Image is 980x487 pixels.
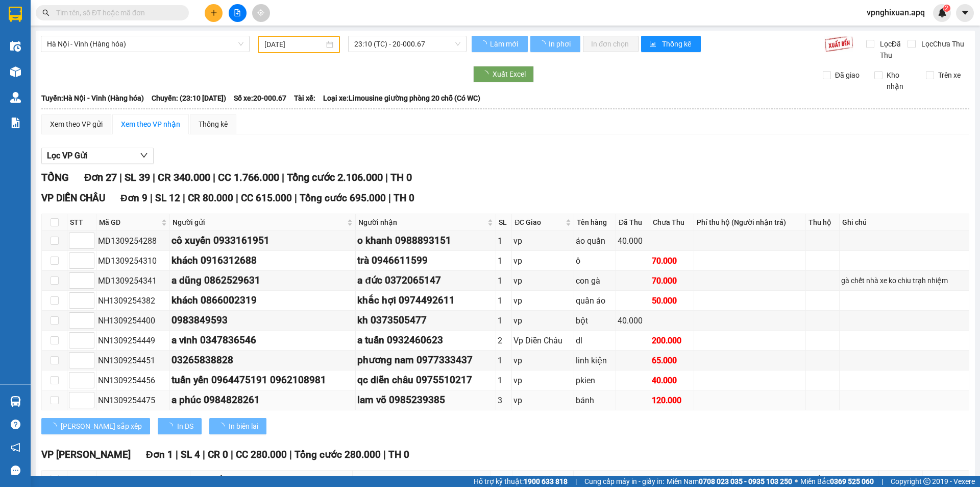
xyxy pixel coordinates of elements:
[42,9,50,16] span: search
[41,148,154,164] button: Lọc VP Gửi
[538,40,547,48] span: loading
[98,235,168,247] div: MD1309254288
[300,192,386,204] span: Tổng cước 695.000
[355,473,480,484] span: Người nhận
[209,418,266,434] button: In biên lai
[231,449,233,460] span: |
[67,214,96,231] th: STT
[943,5,950,12] sup: 2
[213,171,215,183] span: |
[218,171,279,183] span: CC 1.766.000
[498,274,510,287] div: 1
[98,374,168,387] div: NN1309254456
[295,192,297,204] span: |
[498,394,510,407] div: 3
[923,478,930,485] span: copyright
[56,7,177,18] input: Tìm tên, số ĐT hoặc mã đơn
[323,92,480,104] span: Loại xe: Limousine giường phòng 20 chỗ (Có WC)
[150,192,153,204] span: |
[576,254,614,267] div: ô
[498,374,510,387] div: 1
[513,294,572,307] div: vp
[513,334,572,347] div: Vp Diễn Châu
[496,214,512,231] th: SL
[498,254,510,267] div: 1
[934,69,965,81] span: Trên xe
[513,354,572,367] div: vp
[357,313,494,328] div: kh 0373505477
[205,4,223,22] button: plus
[584,476,664,487] span: Cung cấp máy in - giấy in:
[390,171,412,183] span: TH 0
[831,69,864,81] span: Đã giao
[576,334,614,347] div: dl
[576,354,614,367] div: linh kiện
[193,473,342,484] span: Người gửi
[357,293,494,308] div: khắc hợi 0974492611
[388,449,409,460] span: TH 0
[515,473,563,484] span: ĐC Giao
[394,192,414,204] span: TH 0
[358,217,485,228] span: Người nhận
[498,334,510,347] div: 2
[840,214,969,231] th: Ghi chú
[513,374,572,387] div: vp
[652,334,692,347] div: 200.000
[155,192,180,204] span: SL 12
[171,392,354,408] div: a phúc 0984828261
[96,370,170,390] td: NN1309254456
[99,473,180,484] span: Mã GD
[383,449,386,460] span: |
[357,373,494,388] div: qc diễn châu 0975510217
[199,119,228,130] div: Thống kê
[158,418,202,434] button: In DS
[576,235,614,247] div: áo quần
[140,151,148,159] span: down
[61,421,142,432] span: [PERSON_NAME] sắp xếp
[41,449,131,460] span: VP [PERSON_NAME]
[98,394,168,407] div: NN1309254475
[357,333,494,348] div: a tuấn 0932460623
[575,476,577,487] span: |
[96,331,170,351] td: NN1309254449
[549,38,572,50] span: In phơi
[119,171,122,183] span: |
[357,233,494,248] div: o khanh 0988893151
[252,4,270,22] button: aim
[153,171,155,183] span: |
[800,476,874,487] span: Miền Bắc
[961,8,970,17] span: caret-down
[171,293,354,308] div: khách 0866002319
[473,66,534,82] button: Xuất Excel
[513,235,572,247] div: vp
[295,449,381,460] span: Tổng cước 280.000
[513,274,572,287] div: vp
[183,192,185,204] span: |
[208,449,228,460] span: CR 0
[357,253,494,268] div: trà 0946611599
[917,38,966,50] span: Lọc Chưa Thu
[287,171,383,183] span: Tổng cước 2.106.000
[98,354,168,367] div: NN1309254451
[357,392,494,408] div: lam võ 0985239385
[10,118,21,128] img: solution-icon
[699,477,792,485] strong: 0708 023 035 - 0935 103 250
[173,217,346,228] span: Người gửi
[513,254,572,267] div: vp
[171,313,354,328] div: 0983849593
[229,421,258,432] span: In biên lai
[10,396,21,407] img: warehouse-icon
[171,373,354,388] div: tuấn yến 0964475191 0962108981
[98,254,168,267] div: MD1309254310
[41,171,69,183] span: TỔNG
[96,351,170,370] td: NN1309254451
[98,294,168,307] div: NH1309254382
[618,235,648,247] div: 40.000
[649,40,658,49] span: bar-chart
[498,314,510,327] div: 1
[125,171,150,183] span: SL 39
[50,423,61,430] span: loading
[876,38,908,61] span: Lọc Đã Thu
[694,214,806,231] th: Phí thu hộ (Người nhận trả)
[9,7,22,22] img: logo-vxr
